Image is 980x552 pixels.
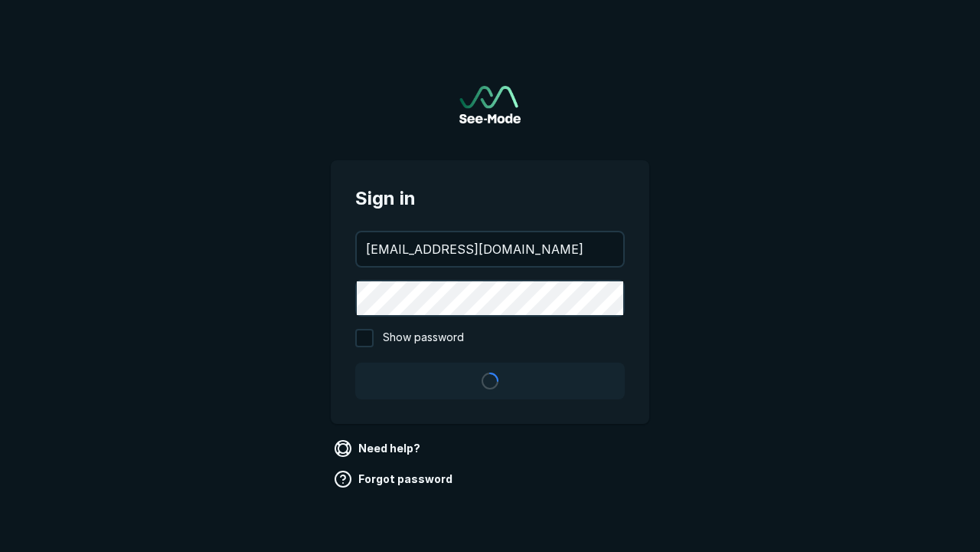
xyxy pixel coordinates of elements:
a: Need help? [331,436,426,461]
a: Go to sign in [459,86,521,123]
img: See-Mode Logo [459,86,521,123]
a: Forgot password [331,467,459,491]
input: your@email.com [357,232,623,266]
span: Sign in [355,185,625,212]
span: Show password [383,329,464,347]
